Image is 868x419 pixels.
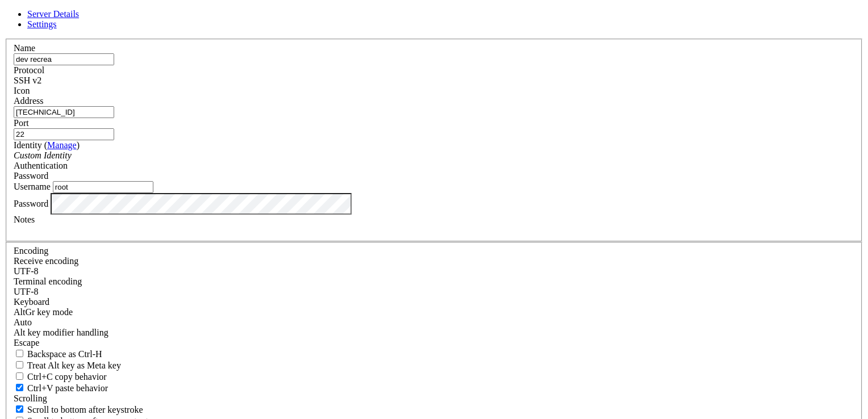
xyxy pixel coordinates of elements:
span: Ctrl+V paste behavior [27,383,108,393]
label: Scrolling [14,393,47,403]
input: Backspace as Ctrl-H [16,350,23,357]
label: If true, the backspace should send BS ('\x08', aka ^H). Otherwise the backspace key should send '... [14,349,102,359]
label: Encoding [14,246,48,255]
input: Ctrl+V paste behavior [16,384,23,391]
label: Whether the Alt key acts as a Meta key or as a distinct Alt key. [14,361,121,370]
span: Backspace as Ctrl-H [27,349,102,359]
div: UTF-8 [14,266,854,276]
label: Username [14,182,51,191]
label: Icon [14,86,30,95]
input: Scroll to bottom after keystroke [16,405,23,413]
label: Address [14,96,43,106]
label: Ctrl+V pastes if true, sends ^V to host if false. Ctrl+Shift+V sends ^V to host if true, pastes i... [14,383,108,393]
input: Treat Alt key as Meta key [16,361,23,368]
label: The default terminal encoding. ISO-2022 enables character map translations (like graphics maps). ... [14,276,82,286]
div: Auto [14,317,854,328]
a: Manage [47,140,77,150]
a: Settings [27,19,57,29]
span: Treat Alt key as Meta key [27,361,121,370]
span: ( ) [44,140,80,150]
label: Name [14,43,35,53]
label: Protocol [14,65,44,75]
span: Auto [14,317,32,327]
label: Authentication [14,161,68,170]
span: Password [14,171,48,181]
label: Identity [14,140,80,150]
input: Ctrl+C copy behavior [16,372,23,380]
label: Set the expected encoding for data received from the host. If the encodings do not match, visual ... [14,256,78,266]
span: Escape [14,338,39,347]
label: Controls how the Alt key is handled. Escape: Send an ESC prefix. 8-Bit: Add 128 to the typed char... [14,328,108,337]
label: Password [14,198,48,208]
div: Custom Identity [14,150,854,161]
div: Escape [14,338,854,348]
label: Keyboard [14,297,49,307]
i: Custom Identity [14,150,72,160]
input: Port Number [14,128,114,140]
a: Server Details [27,9,79,19]
div: SSH v2 [14,76,854,86]
label: Ctrl-C copies if true, send ^C to host if false. Ctrl-Shift-C sends ^C to host if true, copies if... [14,372,107,382]
input: Server Name [14,53,114,65]
label: Port [14,118,29,128]
label: Notes [14,215,35,224]
span: SSH v2 [14,76,41,85]
label: Whether to scroll to the bottom on any keystroke. [14,405,143,414]
span: UTF-8 [14,266,39,276]
input: Host Name or IP [14,106,114,118]
div: UTF-8 [14,287,854,297]
span: Scroll to bottom after keystroke [27,405,143,414]
input: Login Username [53,181,153,193]
span: UTF-8 [14,287,39,296]
label: Set the expected encoding for data received from the host. If the encodings do not match, visual ... [14,307,73,317]
div: Password [14,171,854,181]
span: Ctrl+C copy behavior [27,372,107,382]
